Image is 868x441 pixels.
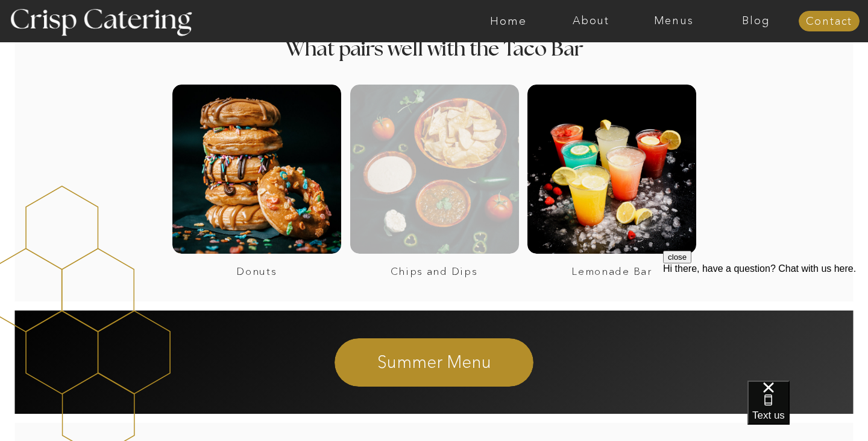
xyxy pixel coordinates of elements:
a: About [550,15,632,27]
a: Blog [715,15,797,27]
a: Summer Menu [271,350,598,372]
a: Donuts [175,266,339,277]
a: Menus [632,15,715,27]
a: Lemonade Bar [530,266,694,277]
a: Home [467,15,550,27]
a: Contact [799,16,860,28]
h2: What pairs well with the Taco Bar [210,39,658,63]
iframe: podium webchat widget prompt [663,251,868,396]
a: Chips and Dips [352,266,516,277]
iframe: podium webchat widget bubble [747,381,868,441]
